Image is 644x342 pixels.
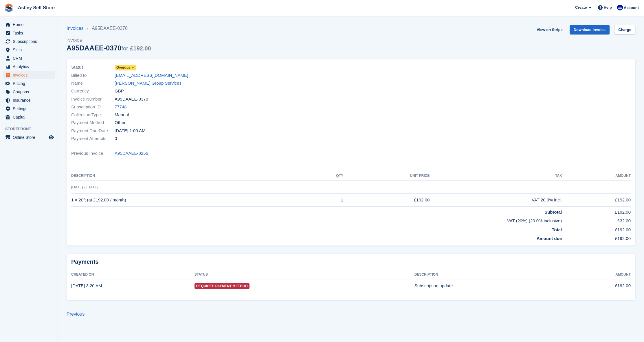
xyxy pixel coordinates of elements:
[562,215,631,224] td: £32.00
[3,46,55,54] a: menu
[3,88,55,96] a: menu
[71,171,312,181] th: Description
[624,5,639,11] span: Account
[575,5,587,10] span: Create
[3,37,55,46] a: menu
[312,171,343,181] th: QTY
[312,194,343,207] td: 1
[71,96,115,103] span: Invoice Number
[13,113,47,121] span: Capital
[570,25,610,34] a: Download Invoice
[604,5,612,10] span: Help
[67,38,151,43] span: Invoice
[115,88,124,94] span: GBP
[115,135,117,142] span: 0
[568,270,631,279] th: Amount
[414,279,568,292] td: Subscription update
[430,197,562,203] div: VAT 20.0% incl.
[71,104,115,110] span: Subscription ID
[3,29,55,37] a: menu
[614,25,635,34] a: Charge
[71,119,115,126] span: Payment Method
[568,279,631,292] td: £192.00
[71,128,115,134] span: Payment Due Date
[562,233,631,242] td: £192.00
[414,270,568,279] th: Description
[71,72,115,79] span: Billed to
[13,37,47,46] span: Subscriptions
[3,105,55,113] a: menu
[13,79,47,88] span: Pricing
[13,96,47,104] span: Insurance
[48,134,55,141] a: Preview store
[13,54,47,62] span: CRM
[67,44,151,52] div: A95DAAEE-0370
[3,96,55,104] a: menu
[5,126,58,132] span: Storefront
[552,227,562,232] strong: Total
[195,283,249,289] span: Requires Payment Method
[71,258,631,265] h2: Payments
[71,135,115,142] span: Payment Attempts
[116,65,131,70] span: Overdue
[195,270,414,279] th: Status
[537,236,562,241] strong: Amount due
[562,194,631,207] td: £192.00
[71,150,115,157] span: Previous Invoice
[13,88,47,96] span: Coupons
[115,96,148,103] span: A95DAAEE-0370
[130,45,151,52] span: £192.00
[67,25,151,32] nav: breadcrumbs
[3,133,55,141] a: menu
[3,54,55,62] a: menu
[71,64,115,71] span: Status
[534,25,565,34] a: View on Stripe
[115,119,126,126] span: Other
[13,71,47,79] span: Invoices
[562,224,631,233] td: £192.00
[562,206,631,215] td: £192.00
[13,21,47,29] span: Home
[13,29,47,37] span: Tasks
[115,150,148,157] a: A95DAAEE-0256
[3,21,55,29] a: menu
[71,283,102,288] time: 2025-08-01 02:20:19 UTC
[115,64,136,71] a: Overdue
[16,3,57,12] a: Astley Self Store
[115,128,145,134] time: 2025-08-02 00:00:00 UTC
[71,88,115,94] span: Currency
[67,312,85,316] a: Previous
[13,46,47,54] span: Sites
[3,71,55,79] a: menu
[3,79,55,88] a: menu
[13,63,47,71] span: Analytics
[115,80,181,87] a: [PERSON_NAME] Group Services
[617,5,623,10] img: Gemma Parkinson
[3,63,55,71] a: menu
[115,112,129,118] span: Manual
[3,113,55,121] a: menu
[121,45,128,52] span: for
[71,112,115,118] span: Collection Type
[13,105,47,113] span: Settings
[67,25,87,32] a: Invoices
[71,80,115,87] span: Name
[115,72,188,79] a: [EMAIL_ADDRESS][DOMAIN_NAME]
[71,270,195,279] th: Created On
[5,3,13,12] img: stora-icon-8386f47178a22dfd0bd8f6a31ec36ba5ce8667c1dd55bd0f319d3a0aa187defe.svg
[71,194,312,207] td: 1 × 20ft (at £192.00 / month)
[343,194,430,207] td: £192.00
[562,171,631,181] th: Amount
[343,171,430,181] th: Unit Price
[13,133,47,141] span: Online Store
[115,104,127,110] a: 77748
[544,210,562,214] strong: Subtotal
[71,215,562,224] td: VAT (20%) (20.0% inclusive)
[71,185,98,189] span: [DATE] - [DATE]
[430,171,562,181] th: Tax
